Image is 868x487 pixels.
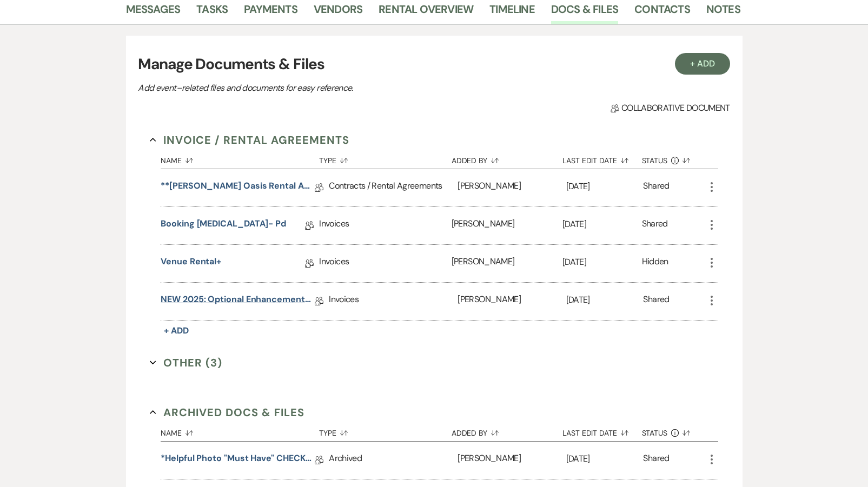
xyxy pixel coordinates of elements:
[161,323,192,338] button: + Add
[642,157,668,164] span: Status
[161,293,315,310] a: NEW 2025: Optional Enhancements + Information
[562,421,642,441] button: Last Edit Date
[126,1,181,24] a: Messages
[706,1,740,24] a: Notes
[161,452,315,469] a: *Helpful Photo "Must Have" CHECKLIST
[319,421,451,441] button: Type
[161,179,315,196] a: **[PERSON_NAME] Oasis Rental Agreement**
[643,179,669,196] div: Shared
[551,1,618,24] a: Docs & Files
[642,255,668,272] div: Hidden
[643,293,669,310] div: Shared
[161,421,319,441] button: Name
[611,102,730,115] span: Collaborative document
[642,148,705,169] button: Status
[566,452,644,466] p: [DATE]
[489,1,535,24] a: Timeline
[319,148,451,169] button: Type
[643,452,669,469] div: Shared
[150,355,222,371] button: Other (3)
[562,255,642,269] p: [DATE]
[452,148,562,169] button: Added By
[314,1,362,24] a: Vendors
[642,421,705,441] button: Status
[562,217,642,231] p: [DATE]
[161,217,286,234] a: Booking [MEDICAL_DATA]- pd
[150,404,304,421] button: Archived Docs & Files
[379,1,473,24] a: Rental Overview
[452,207,562,244] div: [PERSON_NAME]
[319,207,451,244] div: Invoices
[161,148,319,169] button: Name
[642,217,668,234] div: Shared
[329,169,458,206] div: Contracts / Rental Agreements
[452,421,562,441] button: Added By
[642,429,668,437] span: Status
[329,283,458,320] div: Invoices
[244,1,297,24] a: Payments
[161,255,221,272] a: Venue Rental+
[150,132,349,148] button: Invoice / Rental Agreements
[458,442,566,479] div: [PERSON_NAME]
[138,81,516,95] p: Add event–related files and documents for easy reference.
[566,293,644,307] p: [DATE]
[138,53,730,76] h3: Manage Documents & Files
[458,169,566,206] div: [PERSON_NAME]
[458,283,566,320] div: [PERSON_NAME]
[566,179,644,194] p: [DATE]
[319,245,451,282] div: Invoices
[164,325,189,336] span: + Add
[634,1,690,24] a: Contacts
[562,148,642,169] button: Last Edit Date
[452,245,562,282] div: [PERSON_NAME]
[675,53,730,75] button: + Add
[329,442,458,479] div: Archived
[196,1,228,24] a: Tasks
